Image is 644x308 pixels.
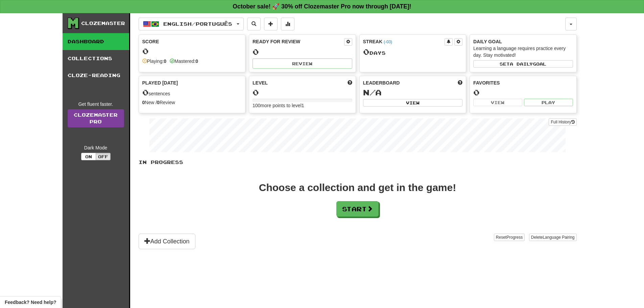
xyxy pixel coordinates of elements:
div: Day s [363,48,463,56]
span: a daily [510,62,533,66]
div: Playing: [142,58,167,65]
div: Mastered: [170,58,198,65]
button: Play [524,99,573,106]
div: Learning a language requires practice every day. Stay motivated! [473,45,573,58]
strong: 0 [142,100,145,105]
button: View [473,99,522,106]
div: Streak [363,38,445,45]
div: Daily Goal [473,38,573,45]
span: 0 [363,47,369,56]
a: (-03) [384,40,392,44]
div: Favorites [473,79,573,86]
a: Cloze-Reading [63,67,129,84]
div: Ready for Review [253,38,344,45]
div: sentences [142,88,242,97]
span: Progress [506,235,523,240]
span: N/A [363,88,382,97]
span: Open feedback widget [5,299,56,306]
button: Off [96,153,111,160]
div: Clozemaster [81,20,125,27]
button: More stats [281,18,294,30]
a: ClozemasterPro [68,109,124,127]
div: Choose a collection and get in the game! [259,183,456,193]
button: Search sentences [247,18,261,30]
strong: 0 [195,58,198,64]
span: Played [DATE] [142,79,178,86]
div: Score [142,38,242,45]
strong: 0 [157,100,160,105]
button: View [363,99,463,106]
button: English/Português [139,18,244,30]
span: Leaderboard [363,79,400,86]
p: In Progress [139,159,577,166]
div: Get fluent faster. [68,101,124,108]
div: 0 [253,48,352,56]
div: 100 more points to level 1 [253,102,352,109]
button: ResetProgress [494,234,525,241]
button: Add Collection [139,234,195,249]
button: Add sentence to collection [264,18,278,30]
span: Level [253,79,268,86]
button: DeleteLanguage Pairing [529,234,577,241]
div: New / Review [142,99,242,106]
button: Seta dailygoal [473,60,573,68]
strong: October sale! 🚀 30% off Clozemaster Pro now through [DATE]! [233,3,411,10]
a: Dashboard [63,33,129,50]
a: Collections [63,50,129,67]
span: English / Português [163,21,232,27]
strong: 0 [164,58,166,64]
button: Full History [549,118,576,126]
button: Start [336,201,379,217]
button: On [81,153,96,160]
span: This week in points, UTC [458,79,462,86]
span: Language Pairing [543,235,574,240]
span: 0 [142,88,149,97]
button: Review [253,58,352,69]
div: 0 [473,88,573,97]
div: 0 [253,88,352,97]
div: Dark Mode [68,144,124,151]
div: 0 [142,47,242,55]
span: Score more points to level up [348,79,352,86]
